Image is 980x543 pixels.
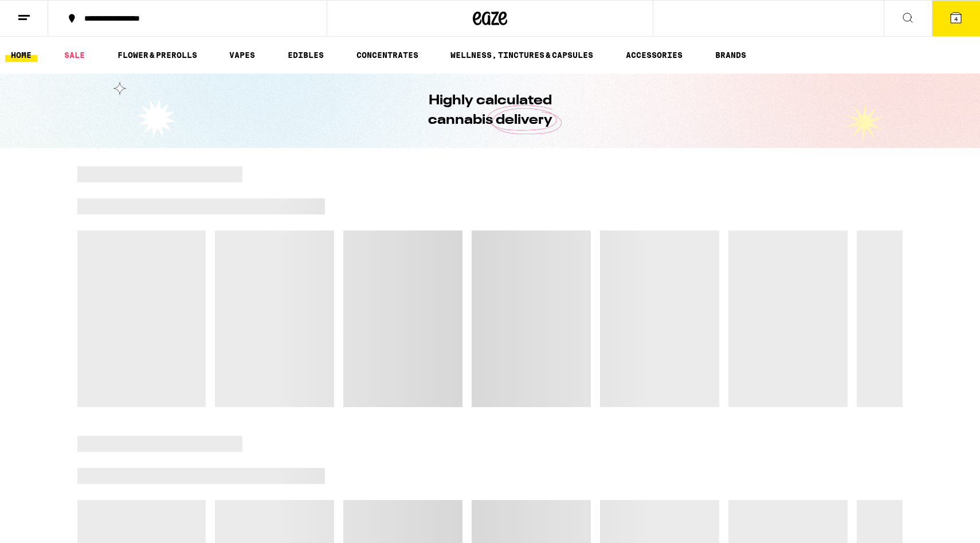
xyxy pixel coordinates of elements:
[224,48,261,62] a: VAPES
[58,48,91,62] a: SALE
[620,48,688,62] a: ACCESSORIES
[351,48,424,62] a: CONCENTRATES
[395,91,585,130] h1: Highly calculated cannabis delivery
[112,48,203,62] a: FLOWER & PREROLLS
[709,48,752,62] a: BRANDS
[5,48,37,62] a: HOME
[282,48,330,62] a: EDIBLES
[954,15,958,22] span: 4
[445,48,599,62] a: WELLNESS, TINCTURES & CAPSULES
[932,1,980,36] button: 4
